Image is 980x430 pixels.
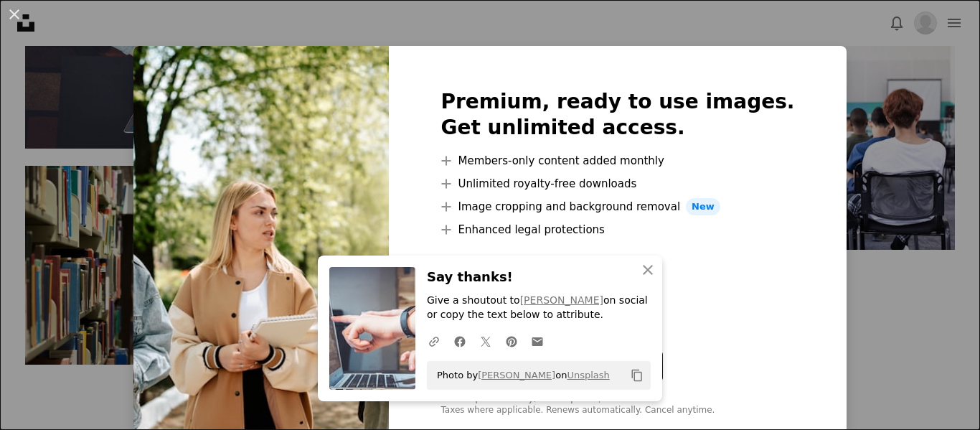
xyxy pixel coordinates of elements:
a: [PERSON_NAME] [520,294,603,306]
a: Share on Facebook [447,327,473,355]
li: Image cropping and background removal [440,198,794,215]
span: Photo by on [430,364,610,387]
li: Members-only content added monthly [440,152,794,169]
a: Unsplash [567,370,609,380]
h3: Say thanks! [427,267,651,288]
a: Share on Pinterest [499,327,524,355]
a: Share over email [524,327,550,355]
a: [PERSON_NAME] [478,370,555,380]
li: Enhanced legal protections [440,221,794,238]
div: * When paid annually, billed upfront $84 Taxes where applicable. Renews automatically. Cancel any... [440,393,794,416]
li: Unlimited royalty-free downloads [440,175,794,192]
h2: Premium, ready to use images. Get unlimited access. [440,89,794,141]
button: Copy to clipboard [625,363,649,388]
p: Give a shoutout to on social or copy the text below to attribute. [427,294,651,322]
span: New [686,198,720,215]
a: Share on Twitter [473,327,499,355]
